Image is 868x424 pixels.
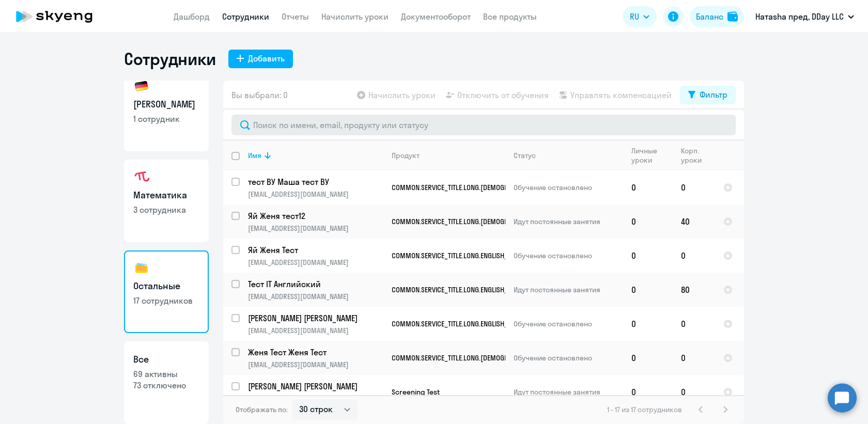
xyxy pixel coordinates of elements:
p: [EMAIL_ADDRESS][DOMAIN_NAME] [248,292,383,301]
p: тест ВУ Маша тест ВУ [248,176,383,187]
h3: Остальные [133,279,199,293]
a: Остальные17 сотрудников [124,250,209,333]
span: COMMON.SERVICE_TITLE.LONG.ENGLISH_ADULT_NOT_NATIVE_SPEAKER_COURSE_IT [392,251,627,260]
td: 0 [623,170,673,205]
span: COMMON.SERVICE_TITLE.LONG.[DEMOGRAPHIC_DATA] [392,353,546,363]
p: [EMAIL_ADDRESS][DOMAIN_NAME] [248,326,383,335]
a: Начислить уроки [321,11,389,22]
a: Тест IT Английский[EMAIL_ADDRESS][DOMAIN_NAME] [248,278,383,301]
p: 3 сотрудника [133,204,199,215]
button: Балансbalance [690,6,744,27]
p: [EMAIL_ADDRESS][DOMAIN_NAME] [248,224,383,233]
td: 0 [673,341,715,375]
p: 1 сотрудник [133,113,199,124]
span: Отображать по: [236,405,288,414]
p: Тест IT Английский [248,278,383,290]
a: Все69 активны73 отключено [124,341,209,424]
td: 0 [673,375,715,409]
p: Обучение остановлено [514,183,623,192]
p: [EMAIL_ADDRESS][DOMAIN_NAME] [248,394,383,403]
a: Математика3 сотрудника [124,160,209,242]
p: Обучение остановлено [514,353,623,363]
td: 0 [623,205,673,239]
p: Обучение остановлено [514,319,623,328]
a: Дашборд [174,11,210,22]
span: COMMON.SERVICE_TITLE.LONG.ENGLISH_ADULT_NOT_NATIVE_SPEAKER_COURSE_IT [392,319,627,328]
h1: Сотрудники [124,49,216,69]
span: RU [630,10,639,23]
div: Продукт [392,151,420,160]
a: [PERSON_NAME] [PERSON_NAME][EMAIL_ADDRESS][DOMAIN_NAME] [248,312,383,335]
td: 0 [623,375,673,409]
a: Женя Тест Женя Тест[EMAIL_ADDRESS][DOMAIN_NAME] [248,347,383,369]
p: Идут постоянные занятия [514,285,623,294]
button: RU [623,6,657,27]
p: 73 отключено [133,380,199,391]
p: [PERSON_NAME] [PERSON_NAME] [248,381,383,392]
div: Фильтр [700,88,727,101]
div: Баланс [696,10,723,23]
button: Натаsha пред, DDay LLC [750,4,859,29]
td: 0 [623,273,673,307]
h3: Все [133,353,199,366]
a: Все продукты [483,11,537,22]
p: Яй Женя Тест [248,244,383,256]
td: 0 [673,307,715,341]
td: 0 [623,239,673,273]
p: Яй Женя тест12 [248,210,383,222]
td: 0 [673,239,715,273]
span: COMMON.SERVICE_TITLE.LONG.[DEMOGRAPHIC_DATA] [392,183,546,192]
div: Корп. уроки [681,146,715,165]
p: [EMAIL_ADDRESS][DOMAIN_NAME] [248,258,383,267]
div: Статус [514,151,536,160]
span: COMMON.SERVICE_TITLE.LONG.ENGLISH_ADULT_NOT_NATIVE_SPEAKER_COURSE_IT [392,285,627,294]
p: [EMAIL_ADDRESS][DOMAIN_NAME] [248,190,383,199]
td: 80 [673,273,715,307]
span: Screening Test [392,387,440,397]
td: 0 [623,341,673,375]
h3: Математика [133,189,199,202]
div: Имя [248,151,383,160]
input: Поиск по имени, email, продукту или статусу [231,115,736,135]
p: Идут постоянные занятия [514,217,623,226]
a: Яй Женя Тест[EMAIL_ADDRESS][DOMAIN_NAME] [248,244,383,267]
div: Личные уроки [631,146,672,165]
a: Сотрудники [222,11,269,22]
h3: [PERSON_NAME] [133,98,199,111]
span: 1 - 17 из 17 сотрудников [607,405,682,414]
a: тест ВУ Маша тест ВУ[EMAIL_ADDRESS][DOMAIN_NAME] [248,176,383,199]
p: [PERSON_NAME] [PERSON_NAME] [248,312,383,324]
p: Идут постоянные занятия [514,387,623,397]
p: Натаsha пред, DDay LLC [755,10,844,23]
td: 40 [673,205,715,239]
img: balance [727,11,738,22]
span: COMMON.SERVICE_TITLE.LONG.[DEMOGRAPHIC_DATA] [392,217,546,226]
a: Отчеты [282,11,309,22]
button: Добавить [228,50,293,68]
img: math [133,169,150,185]
td: 0 [623,307,673,341]
a: [PERSON_NAME] [PERSON_NAME][EMAIL_ADDRESS][DOMAIN_NAME] [248,381,383,403]
p: [EMAIL_ADDRESS][DOMAIN_NAME] [248,360,383,369]
a: [PERSON_NAME]1 сотрудник [124,69,209,151]
a: Яй Женя тест12[EMAIL_ADDRESS][DOMAIN_NAME] [248,210,383,233]
p: Женя Тест Женя Тест [248,347,383,358]
span: Вы выбрали: 0 [231,89,288,101]
div: Добавить [248,52,285,65]
a: Документооборот [401,11,471,22]
p: 17 сотрудников [133,295,199,306]
img: others [133,260,150,276]
p: 69 активны [133,368,199,380]
td: 0 [673,170,715,205]
img: german [133,78,150,95]
p: Обучение остановлено [514,251,623,260]
div: Имя [248,151,261,160]
button: Фильтр [680,86,736,104]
